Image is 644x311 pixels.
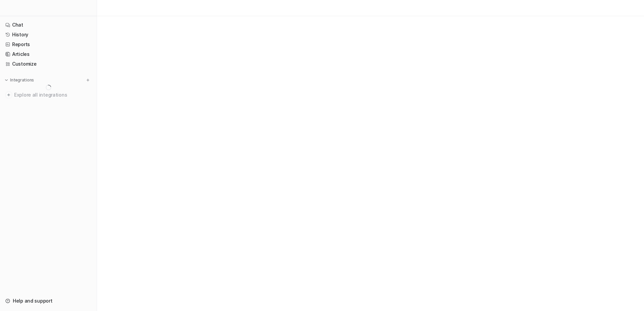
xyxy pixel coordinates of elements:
[3,296,94,306] a: Help and support
[3,59,94,69] a: Customize
[5,92,12,98] img: explore all integrations
[3,30,94,39] a: History
[3,90,94,100] a: Explore all integrations
[10,77,34,83] p: Integrations
[3,49,94,59] a: Articles
[3,77,36,83] button: Integrations
[86,78,90,82] img: menu_add.svg
[3,20,94,30] a: Chat
[3,40,94,49] a: Reports
[4,78,9,82] img: expand menu
[14,90,91,100] span: Explore all integrations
